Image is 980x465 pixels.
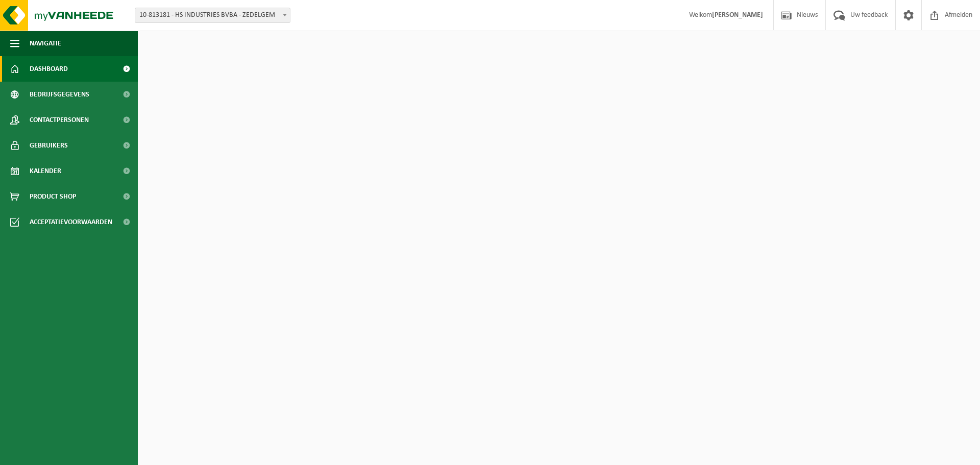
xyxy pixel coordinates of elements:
[30,184,76,209] span: Product Shop
[30,56,68,82] span: Dashboard
[30,209,112,235] span: Acceptatievoorwaarden
[135,8,290,22] span: 10-813181 - HS INDUSTRIES BVBA - ZEDELGEM
[30,133,68,158] span: Gebruikers
[30,82,89,107] span: Bedrijfsgegevens
[712,11,763,19] strong: [PERSON_NAME]
[135,8,290,23] span: 10-813181 - HS INDUSTRIES BVBA - ZEDELGEM
[30,31,61,56] span: Navigatie
[30,158,61,184] span: Kalender
[30,107,89,133] span: Contactpersonen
